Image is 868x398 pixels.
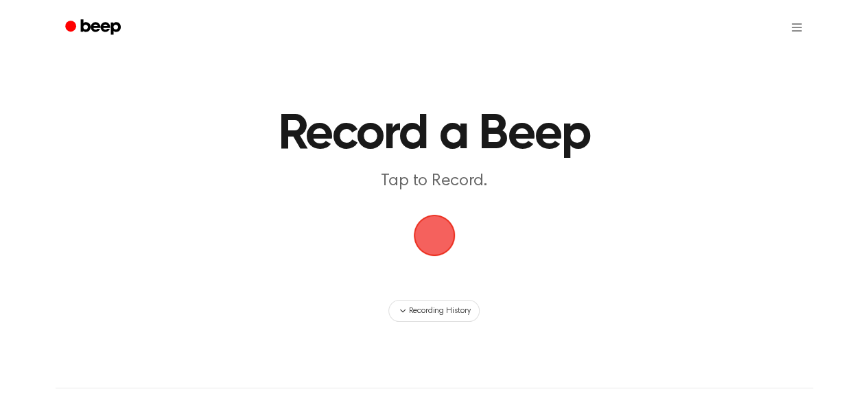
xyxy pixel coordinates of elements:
[388,300,479,322] button: Recording History
[414,215,455,256] button: Beep Logo
[56,14,133,41] a: Beep
[171,170,698,193] p: Tap to Record.
[148,110,720,159] h1: Record a Beep
[408,305,470,317] span: Recording History
[780,11,813,44] button: Open menu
